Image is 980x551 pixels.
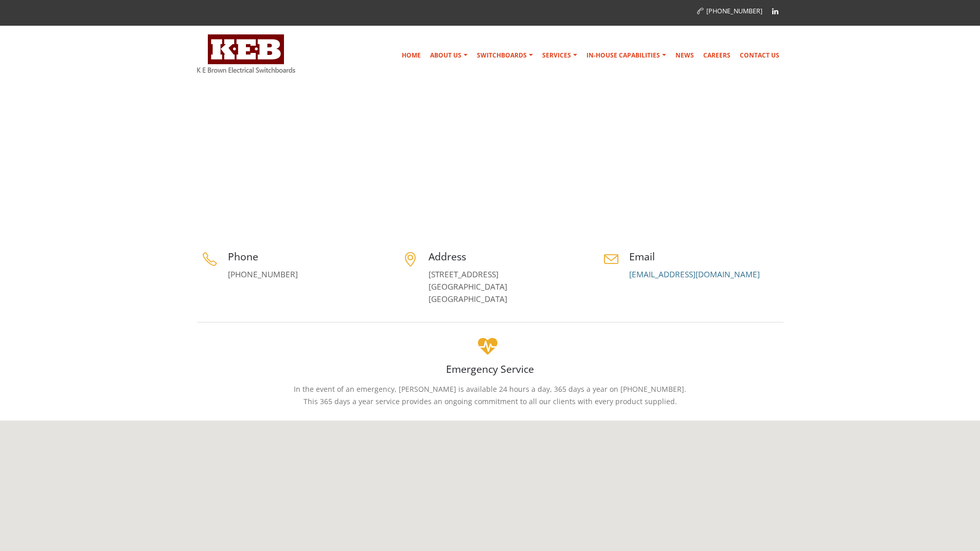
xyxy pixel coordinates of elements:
[582,45,670,66] a: In-house Capabilities
[429,250,583,263] h4: Address
[768,4,783,19] a: Linkedin
[197,362,783,376] h4: Emergency Service
[197,383,783,408] p: In the event of an emergency, [PERSON_NAME] is available 24 hours a day, 365 days a year on [PHON...
[398,45,425,66] a: Home
[429,269,507,305] a: [STREET_ADDRESS][GEOGRAPHIC_DATA][GEOGRAPHIC_DATA]
[629,250,783,263] h4: Email
[629,269,760,280] a: [EMAIL_ADDRESS][DOMAIN_NAME]
[697,7,762,15] a: [PHONE_NUMBER]
[197,173,273,202] h1: Contact Us
[699,45,735,66] a: Careers
[228,269,298,280] a: [PHONE_NUMBER]
[228,250,382,263] h4: Phone
[426,45,472,66] a: About Us
[473,45,537,66] a: Switchboards
[538,45,581,66] a: Services
[736,45,783,66] a: Contact Us
[715,181,733,189] a: Home
[671,45,698,66] a: News
[735,179,781,192] li: Contact Us
[197,34,295,73] img: K E Brown Electrical Switchboards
